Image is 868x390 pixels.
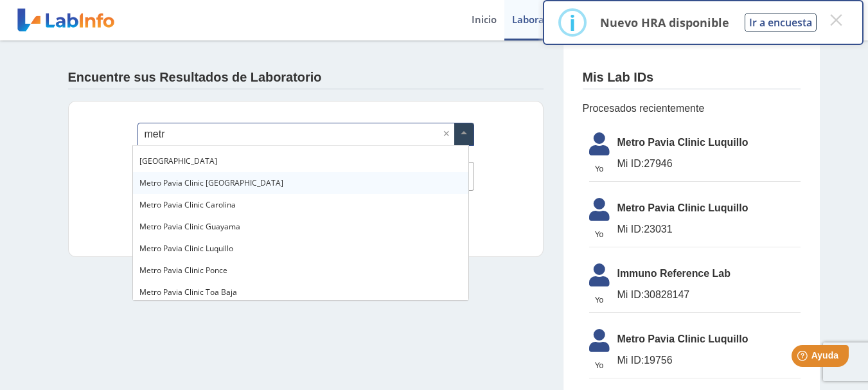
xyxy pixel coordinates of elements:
p: Nuevo HRA disponible [600,15,729,30]
h4: Encuentre sus Resultados de Laboratorio [68,70,322,85]
iframe: Help widget launcher [754,340,854,376]
span: Yo [581,229,617,240]
span: Immuno Reference Lab [617,266,801,281]
span: Clear all [443,127,454,142]
span: Procesados recientemente [583,101,801,116]
span: Metro Pavia Clinic Luquillo [617,135,801,150]
span: Metro Pavia Clinic Ponce [139,265,227,276]
span: Mi ID: [617,158,644,169]
span: 19756 [617,353,801,368]
span: Yo [581,163,617,175]
span: Metro Pavia Clinic Luquillo [617,200,801,216]
ng-dropdown-panel: Options list [132,145,469,301]
span: Metro Pavia Clinic Guayama [139,221,240,232]
span: Yo [581,360,617,371]
span: Metro Pavia Clinic Luquillo [139,243,233,254]
span: [GEOGRAPHIC_DATA] [139,155,217,166]
span: 30828147 [617,287,801,303]
span: Metro Pavia Clinic Carolina [139,199,236,210]
span: Mi ID: [617,355,644,366]
button: Ir a encuesta [745,13,817,32]
span: Mi ID: [617,289,644,300]
span: Metro Pavia Clinic Toa Baja [139,287,237,297]
span: 27946 [617,156,801,172]
button: Close this dialog [824,8,847,31]
span: Yo [581,294,617,306]
span: 23031 [617,222,801,237]
span: Metro Pavia Clinic Luquillo [617,332,801,347]
span: Metro Pavia Clinic [GEOGRAPHIC_DATA] [139,177,283,188]
h4: Mis Lab IDs [583,70,654,85]
span: Mi ID: [617,224,644,235]
div: i [569,11,576,34]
